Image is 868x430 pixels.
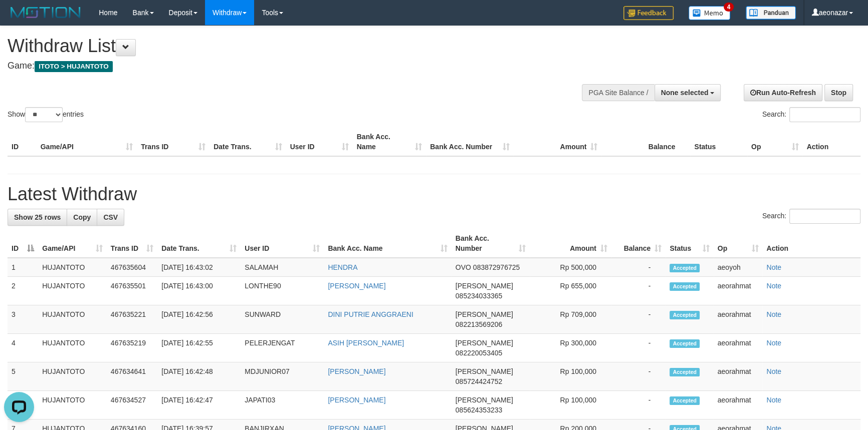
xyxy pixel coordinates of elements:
[328,367,385,375] a: [PERSON_NAME]
[38,229,107,258] th: Game/API: activate to sort column ascending
[107,362,157,391] td: 467634641
[689,6,731,20] img: Button%20Memo.svg
[714,391,763,419] td: aeorahmat
[661,89,709,97] span: None selected
[241,391,324,419] td: JAPATI03
[456,282,513,290] span: [PERSON_NAME]
[456,377,502,385] span: Copy 085724424752 to clipboard
[456,320,502,328] span: Copy 082213569206 to clipboard
[328,263,357,271] a: HENDRA
[8,277,38,305] td: 2
[601,128,690,156] th: Balance
[766,396,781,404] a: Note
[530,305,611,334] td: Rp 709,000
[824,84,853,101] a: Stop
[530,362,611,391] td: Rp 100,000
[8,334,38,362] td: 4
[714,334,763,362] td: aeorahmat
[286,128,353,156] th: User ID
[137,128,209,156] th: Trans ID
[746,6,796,20] img: panduan.png
[611,258,666,277] td: -
[4,4,34,34] button: Open LiveChat chat widget
[670,282,700,291] span: Accepted
[328,310,413,318] a: DINI PUTRIE ANGGRAENI
[670,311,700,319] span: Accepted
[38,258,107,277] td: HUJANTOTO
[209,128,286,156] th: Date Trans.
[67,209,97,226] a: Copy
[714,362,763,391] td: aeorahmat
[456,292,502,300] span: Copy 085234033365 to clipboard
[157,305,241,334] td: [DATE] 16:42:56
[766,367,781,375] a: Note
[38,391,107,419] td: HUJANTOTO
[714,258,763,277] td: aeoyoh
[666,229,713,258] th: Status: activate to sort column ascending
[456,396,513,404] span: [PERSON_NAME]
[473,263,520,271] span: Copy 083872976725 to clipboard
[744,84,822,101] a: Run Auto-Refresh
[670,396,700,405] span: Accepted
[611,229,666,258] th: Balance: activate to sort column ascending
[762,107,860,122] label: Search:
[324,229,451,258] th: Bank Acc. Name: activate to sort column ascending
[456,310,513,318] span: [PERSON_NAME]
[530,258,611,277] td: Rp 500,000
[157,362,241,391] td: [DATE] 16:42:48
[611,362,666,391] td: -
[38,277,107,305] td: HUJANTOTO
[107,258,157,277] td: 467635604
[762,229,860,258] th: Action
[73,213,91,221] span: Copy
[353,128,426,156] th: Bank Acc. Name
[241,277,324,305] td: LONTHE90
[8,107,84,122] label: Show entries
[714,277,763,305] td: aeorahmat
[530,277,611,305] td: Rp 655,000
[241,362,324,391] td: MDJUNIOR07
[530,229,611,258] th: Amount: activate to sort column ascending
[328,396,385,404] a: [PERSON_NAME]
[766,310,781,318] a: Note
[611,391,666,419] td: -
[8,362,38,391] td: 5
[8,229,38,258] th: ID: activate to sort column descending
[456,406,502,414] span: Copy 085624353233 to clipboard
[690,128,747,156] th: Status
[8,305,38,334] td: 3
[530,334,611,362] td: Rp 300,000
[802,128,860,156] th: Action
[157,229,241,258] th: Date Trans.: activate to sort column ascending
[157,277,241,305] td: [DATE] 16:43:00
[670,264,700,272] span: Accepted
[107,391,157,419] td: 467634527
[714,229,763,258] th: Op: activate to sort column ascending
[107,334,157,362] td: 467635219
[456,339,513,347] span: [PERSON_NAME]
[328,339,404,347] a: ASIH [PERSON_NAME]
[328,282,385,290] a: [PERSON_NAME]
[241,305,324,334] td: SUNWARD
[38,334,107,362] td: HUJANTOTO
[452,229,530,258] th: Bank Acc. Number: activate to sort column ascending
[8,184,860,204] h1: Latest Withdraw
[107,277,157,305] td: 467635501
[157,334,241,362] td: [DATE] 16:42:55
[37,128,137,156] th: Game/API
[157,391,241,419] td: [DATE] 16:42:47
[762,209,860,224] label: Search:
[514,128,601,156] th: Amount
[456,367,513,375] span: [PERSON_NAME]
[38,362,107,391] td: HUJANTOTO
[611,334,666,362] td: -
[14,213,61,221] span: Show 25 rows
[530,391,611,419] td: Rp 100,000
[8,5,84,20] img: MOTION_logo.png
[25,107,63,122] select: Showentries
[97,209,124,226] a: CSV
[241,229,324,258] th: User ID: activate to sort column ascending
[107,305,157,334] td: 467635221
[766,282,781,290] a: Note
[8,258,38,277] td: 1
